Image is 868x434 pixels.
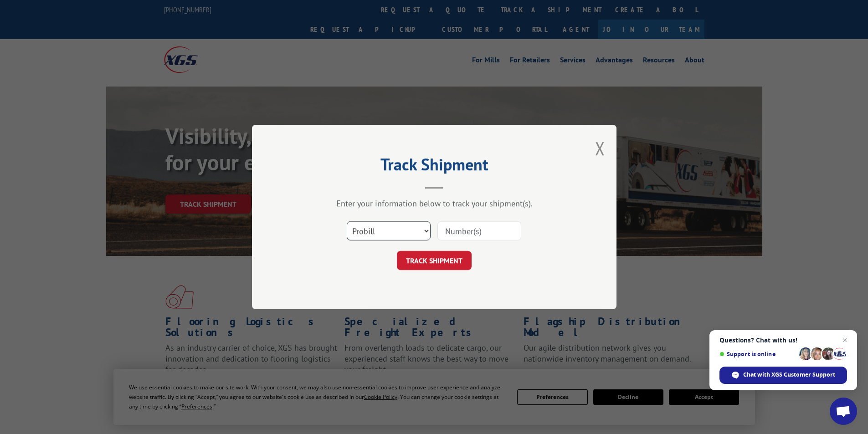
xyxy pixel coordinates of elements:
[298,198,571,209] div: Enter your information below to track your shipment(s).
[298,158,571,175] h2: Track Shipment
[719,367,847,384] div: Chat with XGS Customer Support
[595,136,605,160] button: Close modal
[839,335,850,346] span: Close chat
[437,221,521,240] input: Number(s)
[719,351,796,357] span: Support is online
[830,398,857,425] div: Open chat
[743,371,835,379] span: Chat with XGS Customer Support
[397,251,472,270] button: TRACK SHIPMENT
[719,337,847,344] span: Questions? Chat with us!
